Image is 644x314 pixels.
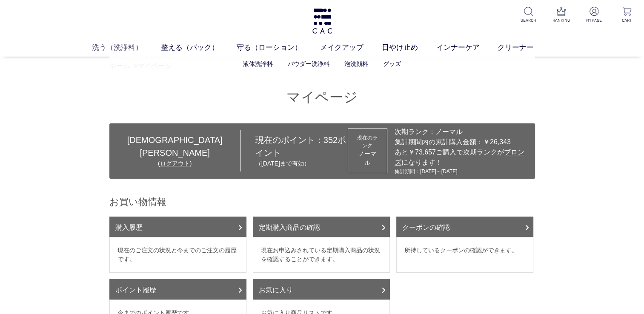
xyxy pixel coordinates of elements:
[320,42,382,53] a: メイクアップ
[395,168,531,175] div: 集計期間：[DATE]～[DATE]
[616,7,637,23] a: CART
[498,42,552,53] a: クリーナー
[356,134,379,149] dt: 現在のランク
[584,7,604,23] a: MYPAGE
[253,237,390,273] dd: 現在お申込みされている定期購入商品の状況を確認することができます。
[237,42,320,53] a: 守る（ローション）
[109,237,246,273] dd: 現在のご注文の状況と今までのご注文の履歴です。
[241,134,348,168] div: 現在のポイント： ポイント
[584,17,604,23] p: MYPAGE
[109,217,246,237] a: 購入履歴
[255,159,348,168] p: （[DATE]まで有効）
[109,134,240,159] div: [DEMOGRAPHIC_DATA][PERSON_NAME]
[344,60,368,67] a: 泡洗顔料
[109,88,535,106] h1: マイページ
[109,196,535,208] h2: お買い物情報
[518,17,539,23] p: SEARCH
[288,60,329,67] a: パウダー洗浄料
[253,279,390,300] a: お気に入り
[356,149,379,167] div: ノーマル
[551,7,572,23] a: RANKING
[161,42,237,53] a: 整える（パック）
[395,137,531,147] div: 集計期間内の累計購入金額：￥26,343
[383,60,401,67] a: グッズ
[109,159,240,168] div: ( )
[253,217,390,237] a: 定期購入商品の確認
[395,148,524,166] span: ブロンズ
[616,17,637,23] p: CART
[395,147,531,168] div: あと￥73,657ご購入で次期ランクが になります！
[243,60,273,67] a: 液体洗浄料
[382,42,436,53] a: 日やけ止め
[160,160,190,167] a: ログアウト
[311,9,333,34] img: logo
[551,17,572,23] p: RANKING
[396,217,533,237] a: クーポンの確認
[323,135,338,145] span: 352
[396,237,533,273] dd: 所持しているクーポンの確認ができます。
[395,127,531,137] div: 次期ランク：ノーマル
[109,279,246,300] a: ポイント履歴
[436,42,498,53] a: インナーケア
[518,7,539,23] a: SEARCH
[92,42,161,53] a: 洗う（洗浄料）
